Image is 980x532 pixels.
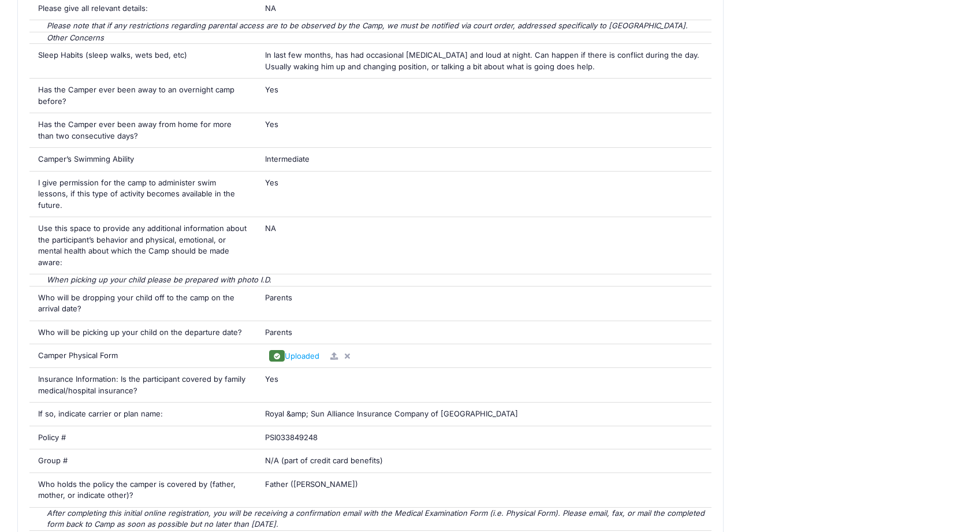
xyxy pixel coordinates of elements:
[29,113,257,147] div: Has the Camper ever been away from home for more than two consecutive days?
[265,293,292,302] span: Parents
[29,172,257,217] div: I give permission for the camp to administer swim lessons, if this type of activity becomes avail...
[29,403,257,426] div: If so, indicate carrier or plan name:
[29,20,712,32] div: Please note that if any restrictions regarding parental access are to be observed by the Camp, we...
[29,274,712,286] div: When picking up your child please be prepared with photo I.D.
[285,351,319,360] span: Uploaded
[265,224,276,233] span: NA
[29,344,257,367] div: Camper Physical Form
[265,328,292,337] span: Parents
[265,85,278,94] span: Yes
[265,50,699,71] span: In last few months, has had occasional [MEDICAL_DATA] and loud at night. Can happen if there is c...
[265,479,358,489] span: Father ([PERSON_NAME])
[29,473,257,507] div: Who holds the policy the camper is covered by (father, mother, or indicate other)?
[265,351,323,360] a: Uploaded
[265,3,276,13] span: NA
[29,287,257,321] div: Who will be dropping your child off to the camp on the arrival date?
[29,44,257,78] div: Sleep Habits (sleep walks, wets bed, etc)
[29,426,257,449] div: Policy #
[265,409,518,418] span: Royal &amp; Sun Alliance Insurance Company of [GEOGRAPHIC_DATA]
[29,368,257,402] div: Insurance Information: Is the participant covered by family medical/hospital insurance?
[29,321,257,344] div: Who will be picking up your child on the departure date?
[265,433,318,442] span: PSI033849248
[265,374,278,384] span: Yes
[265,456,383,465] span: N/A (part of credit card benefits)
[265,178,278,187] span: Yes
[29,32,712,44] div: Other Concerns
[29,217,257,274] div: Use this space to provide any additional information about the participant’s behavior and physica...
[265,154,310,163] span: Intermediate
[29,508,712,530] div: After completing this initial online registration, you will be receiving a confirmation email wit...
[29,449,257,473] div: Group #
[29,79,257,113] div: Has the Camper ever been away to an overnight camp before?
[265,120,278,129] span: Yes
[29,148,257,171] div: Camper’s Swimming Ability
